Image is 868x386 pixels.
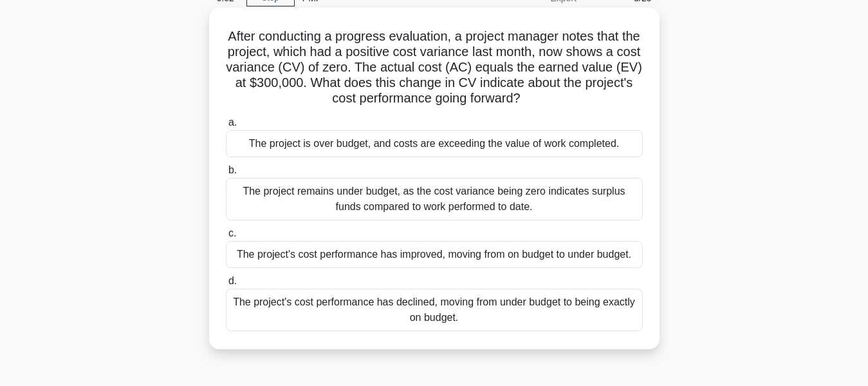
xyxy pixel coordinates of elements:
[226,130,643,157] div: The project is over budget, and costs are exceeding the value of work completed.
[226,178,643,220] div: The project remains under budget, as the cost variance being zero indicates surplus funds compare...
[228,275,237,286] span: d.
[228,227,236,238] span: c.
[226,241,643,268] div: The project's cost performance has improved, moving from on budget to under budget.
[226,289,643,331] div: The project's cost performance has declined, moving from under budget to being exactly on budget.
[225,28,644,107] h5: After conducting a progress evaluation, a project manager notes that the project, which had a pos...
[228,164,237,175] span: b.
[228,117,237,128] span: a.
